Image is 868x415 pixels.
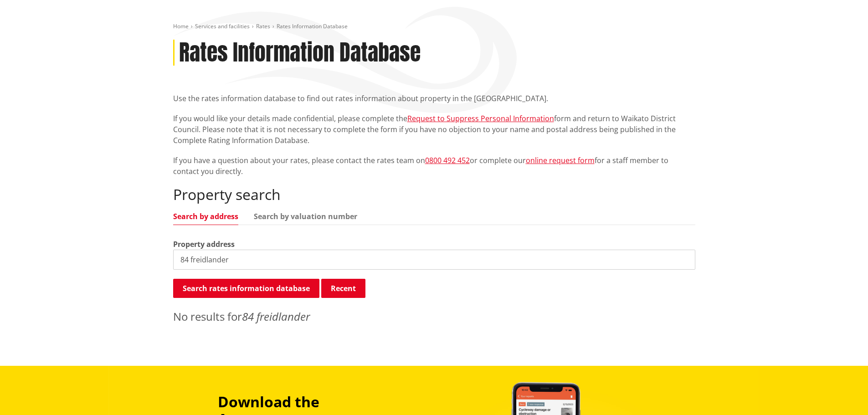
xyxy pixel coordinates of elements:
label: Property address [173,239,235,250]
a: Rates [256,22,270,30]
p: If you have a question about your rates, please contact the rates team on or complete our for a s... [173,155,695,177]
iframe: Messenger Launcher [826,377,859,410]
a: Request to Suppress Personal Information [407,113,554,123]
a: online request form [526,155,595,165]
button: Search rates information database [173,279,319,298]
p: If you would like your details made confidential, please complete the form and return to Waikato ... [173,113,695,146]
a: Search by address [173,213,238,220]
input: e.g. Duke Street NGARUAWAHIA [173,250,695,270]
span: Rates Information Database [277,22,348,30]
button: Recent [321,279,365,298]
a: Services and facilities [195,22,250,30]
h2: Property search [173,186,695,203]
p: No results for [173,308,695,325]
a: 0800 492 452 [425,155,470,165]
nav: breadcrumb [173,23,695,31]
p: Use the rates information database to find out rates information about property in the [GEOGRAPHI... [173,93,695,104]
a: Search by valuation number [254,213,357,220]
h1: Rates Information Database [179,40,421,66]
a: Home [173,22,189,30]
em: 84 freidlander [242,309,310,324]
